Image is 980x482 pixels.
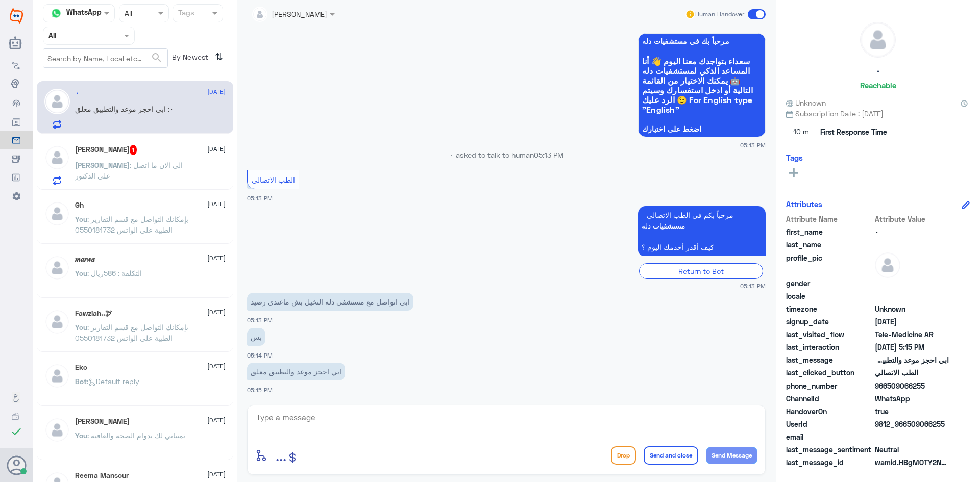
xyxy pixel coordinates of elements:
[75,215,188,234] span: : بإمكانك التواصل مع قسم التقارير الطبية على الواتس 0550181732
[44,145,70,170] img: defaultAdmin.png
[740,282,766,290] span: 05:13 PM
[75,215,87,223] span: You
[875,252,900,278] img: defaultAdmin.png
[207,308,226,317] span: [DATE]
[786,380,873,391] span: phone_number
[87,431,185,440] span: : تمنياتي لك بدوام الصحة والعافية
[43,49,167,67] input: Search by Name, Local etc…
[786,354,873,365] span: last_message
[44,363,70,389] img: defaultAdmin.png
[10,425,22,438] i: check
[875,444,949,455] span: 0
[786,97,826,108] span: Unknown
[875,354,949,365] span: ابي احجز موعد والتطبيق معلق
[611,446,636,465] button: Drop
[247,387,273,393] span: 05:15 PM
[7,455,26,475] button: Avatar
[87,377,139,386] span: : Default reply
[786,123,817,141] span: 10 m
[786,278,873,289] span: gender
[695,10,744,19] span: Human Handover
[48,6,64,21] img: whatsapp.png
[247,363,345,380] p: 5/10/2025, 5:15 PM
[642,37,762,45] span: مرحباً بك في مستشفيات دله
[875,380,949,391] span: 966509066255
[860,81,896,90] h6: Reachable
[207,253,226,263] span: [DATE]
[875,65,880,77] h5: ٠
[740,141,766,149] span: 05:13 PM
[207,470,226,479] span: [DATE]
[130,145,137,155] span: 1
[875,432,949,442] span: null
[786,419,873,429] span: UserId
[44,89,70,114] img: defaultAdmin.png
[786,457,873,468] span: last_message_id
[247,352,273,359] span: 05:14 PM
[207,416,226,425] span: [DATE]
[75,431,87,440] span: You
[44,309,70,335] img: defaultAdmin.png
[786,393,873,404] span: ChannelId
[786,329,873,340] span: last_visited_flow
[786,252,873,276] span: profile_pic
[75,417,130,426] h5: Mohammed ALRASHED
[638,206,766,256] p: 5/10/2025, 5:13 PM
[247,293,413,311] p: 5/10/2025, 5:13 PM
[75,471,129,480] h5: Reema Mansour
[247,149,766,160] p: ٠ asked to talk to human
[276,444,286,467] button: ...
[786,316,873,327] span: signup_date
[642,56,762,114] span: سعداء بتواجدك معنا اليوم 👋 أنا المساعد الذكي لمستشفيات دله 🤖 يمكنك الاختيار من القائمة التالية أو...
[786,199,822,209] h6: Attributes
[642,125,762,133] span: اضغط على اختيارك
[87,269,142,277] span: : التكلفة : 586ريال
[247,328,265,346] p: 5/10/2025, 5:14 PM
[207,87,226,96] span: [DATE]
[177,7,194,20] div: Tags
[875,226,949,237] span: ٠
[276,446,286,464] span: ...
[247,195,273,201] span: 05:13 PM
[247,317,273,323] span: 05:13 PM
[875,393,949,404] span: 2
[644,446,698,465] button: Send and close
[75,145,137,155] h5: فاطمة
[875,342,949,352] span: 2025-10-05T14:15:04.369Z
[875,278,949,289] span: null
[75,255,95,264] h5: 𝒎𝒂𝒓𝒘𝒂
[75,105,169,113] span: : ابي احجز موعد والتطبيق معلق
[820,126,887,137] span: First Response Time
[875,329,949,340] span: Tele-Medicine AR
[168,48,211,69] span: By Newest
[786,303,873,314] span: timezone
[786,342,873,352] span: last_interaction
[75,161,130,169] span: [PERSON_NAME]
[639,263,763,279] div: Return to Bot
[75,309,112,318] h5: Fawziah..🕊
[534,150,563,159] span: 05:13 PM
[786,444,873,455] span: last_message_sentiment
[875,291,949,301] span: null
[861,22,895,57] img: defaultAdmin.png
[875,367,949,378] span: الطب الاتصالي
[44,417,70,443] img: defaultAdmin.png
[75,201,84,210] h5: Gh
[75,89,79,97] h5: ٠
[875,406,949,417] span: true
[875,457,949,468] span: wamid.HBgMOTY2NTA5MDY2MjU1FQIAEhgUM0FCMUI3QjlENDc5N0YxOTQ4MEEA
[207,199,226,209] span: [DATE]
[252,175,295,184] span: الطب الاتصالي
[786,406,873,417] span: HandoverOn
[75,323,87,332] span: You
[207,362,226,371] span: [DATE]
[215,48,223,65] i: ⇅
[75,323,188,342] span: : بإمكانك التواصل مع قسم التقارير الطبية على الواتس 0550181732
[151,49,163,66] button: search
[75,269,87,277] span: You
[786,108,970,119] span: Subscription Date : [DATE]
[207,144,226,154] span: [DATE]
[875,316,949,327] span: 2024-08-31T11:18:03.507Z
[786,226,873,237] span: first_name
[75,363,87,372] h5: Eko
